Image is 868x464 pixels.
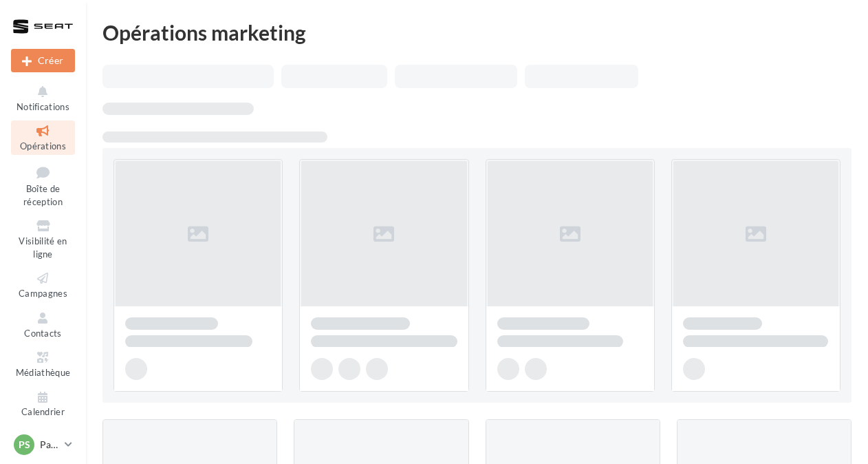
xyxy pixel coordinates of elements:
[11,347,75,381] a: Médiathèque
[20,140,66,151] span: Opérations
[24,328,62,339] span: Contacts
[16,367,71,378] span: Médiathèque
[11,160,75,211] a: Boîte de réception
[19,235,67,260] span: Visibilité en ligne
[11,49,75,72] button: Créer
[11,387,75,421] a: Calendrier
[11,120,75,154] a: Opérations
[17,101,69,112] span: Notifications
[11,308,75,341] a: Contacts
[11,81,75,115] button: Notifications
[11,268,75,302] a: Campagnes
[11,215,75,262] a: Visibilité en ligne
[23,183,63,207] span: Boîte de réception
[19,438,30,452] span: PS
[11,49,75,72] div: Nouvelle campagne
[21,407,65,418] span: Calendrier
[19,288,67,299] span: Campagnes
[40,438,59,452] p: Partenaire Seat
[11,432,75,458] a: PS Partenaire Seat
[102,22,851,43] div: Opérations marketing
